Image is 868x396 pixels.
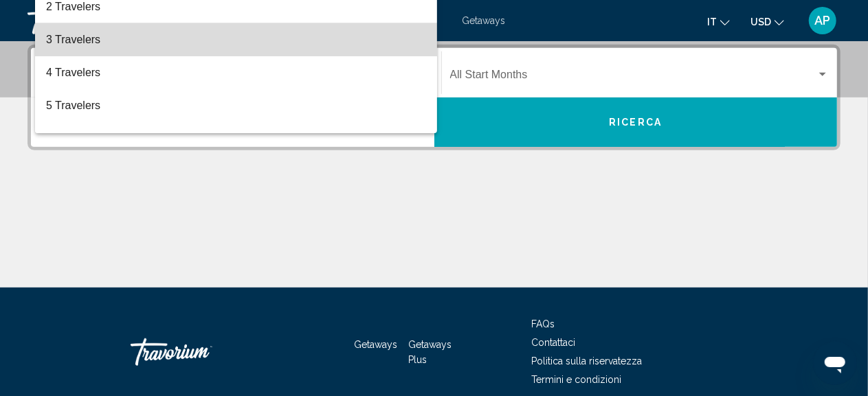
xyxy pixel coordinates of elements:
iframe: Buton lansare fereastră mesagerie [813,341,857,385]
span: 5 Travelers [46,89,426,122]
span: 4 Travelers [46,56,426,89]
span: 3 Travelers [46,23,426,56]
span: 6 Travelers [46,122,426,155]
